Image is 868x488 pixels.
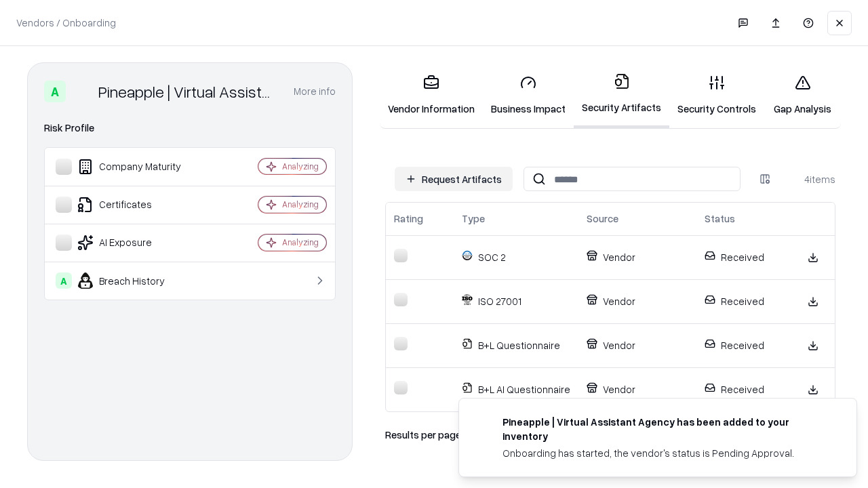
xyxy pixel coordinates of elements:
[502,415,824,443] div: Pineapple | Virtual Assistant Agency has been added to your inventory
[56,272,218,289] div: Breach History
[394,211,423,226] div: Rating
[574,62,669,128] a: Security Artifacts
[44,81,66,102] div: A
[380,64,483,127] a: Vendor Information
[462,382,570,396] p: B+L AI Questionnaire
[705,211,735,226] div: Status
[56,159,218,175] div: Company Maturity
[705,338,783,352] p: Received
[56,235,218,251] div: AI Exposure
[282,199,319,210] div: Analyzing
[98,81,277,102] div: Pineapple | Virtual Assistant Agency
[475,415,492,431] img: trypineapple.com
[395,167,513,191] button: Request Artifacts
[282,161,319,172] div: Analyzing
[462,211,485,226] div: Type
[294,79,336,104] button: More info
[385,428,463,442] p: Results per page:
[462,294,570,308] p: ISO 27001
[483,64,574,127] a: Business Impact
[587,338,688,352] p: Vendor
[669,64,764,127] a: Security Controls
[781,172,835,186] div: 4 items
[764,64,841,127] a: Gap Analysis
[462,250,570,264] p: SOC 2
[56,272,72,289] div: A
[587,382,688,396] p: Vendor
[16,16,116,30] p: Vendors / Onboarding
[587,294,688,308] p: Vendor
[56,197,218,213] div: Certificates
[71,81,93,102] img: Pineapple | Virtual Assistant Agency
[462,338,570,352] p: B+L Questionnaire
[502,446,824,460] div: Onboarding has started, the vendor's status is Pending Approval.
[282,237,319,248] div: Analyzing
[705,250,783,264] p: Received
[587,211,618,226] div: Source
[705,382,783,396] p: Received
[587,250,688,264] p: Vendor
[44,120,336,136] div: Risk Profile
[705,294,783,308] p: Received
